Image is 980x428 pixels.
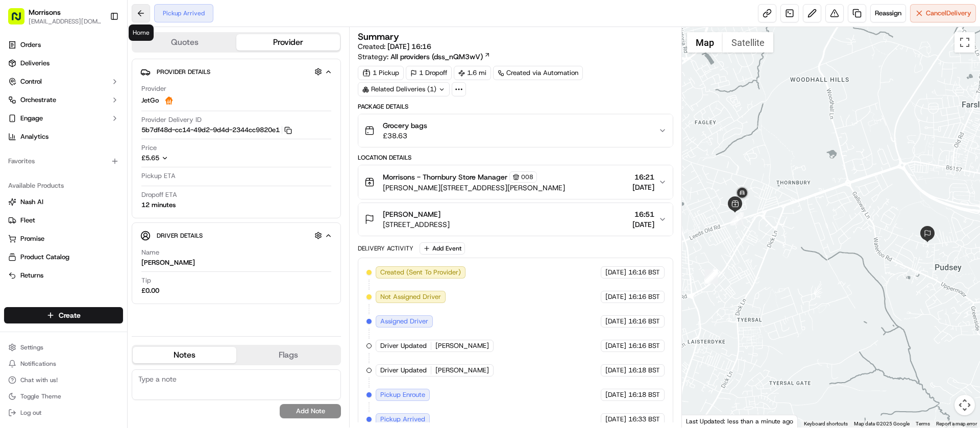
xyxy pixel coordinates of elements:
div: 7 [730,212,744,225]
button: Show street map [687,32,723,53]
span: [PERSON_NAME] [435,366,489,375]
button: Returns [4,267,123,284]
button: Provider [236,34,340,51]
span: 16:16 BST [628,292,660,301]
span: [PERSON_NAME] [435,341,489,350]
button: Start new chat [174,100,186,113]
span: Pickup Arrived [380,415,425,424]
div: 1 Pickup [358,66,404,80]
span: [DATE] [605,366,626,375]
a: Open this area in Google Maps (opens a new window) [684,414,718,427]
span: 16:16 BST [628,268,660,277]
span: Settings [20,343,43,351]
span: Engage [20,114,43,123]
button: Orchestrate [4,92,123,108]
div: Strategy: [358,52,491,62]
a: Fleet [8,216,119,225]
span: [DATE] [605,341,626,350]
div: £0.00 [141,286,159,295]
div: Start new chat [35,97,167,108]
img: Google [684,414,718,427]
span: £5.65 [141,154,159,162]
span: Price [141,143,157,153]
button: Add Event [420,242,465,255]
div: [PERSON_NAME] [141,258,195,267]
button: Morrisons [29,7,61,17]
button: Product Catalog [4,249,123,265]
p: Welcome 👋 [10,41,186,57]
span: Tip [141,276,151,285]
span: Analytics [20,132,48,141]
div: 1.6 mi [454,66,491,80]
a: Powered byPylon [72,172,124,181]
button: Create [4,307,123,323]
span: Nash AI [20,197,43,207]
span: 16:21 [632,172,654,182]
span: Driver Updated [380,341,427,350]
span: Promise [20,234,44,243]
span: Cancel Delivery [926,9,971,18]
a: Promise [8,234,119,243]
div: Last Updated: less than a minute ago [682,415,798,427]
button: Chat with us! [4,373,123,387]
a: Created via Automation [493,66,583,80]
div: Related Deliveries (1) [358,82,450,96]
span: 16:51 [632,209,654,219]
button: Engage [4,110,123,127]
div: Delivery Activity [358,244,413,253]
button: Notes [133,347,236,363]
button: Log out [4,406,123,420]
span: Map data ©2025 Google [854,421,910,426]
button: Fleet [4,212,123,229]
span: Pylon [102,173,124,181]
button: Show satellite imagery [723,32,773,53]
input: Got a question? Start typing here... [27,66,184,77]
button: £5.65 [141,154,231,163]
div: Package Details [358,103,673,111]
div: 2 [704,270,718,283]
div: We're available if you need us! [35,108,129,116]
span: Assigned Driver [380,317,428,326]
button: Flags [236,347,340,363]
span: Orchestrate [20,95,56,105]
span: [PERSON_NAME][STREET_ADDRESS][PERSON_NAME] [383,183,565,193]
span: Reassign [875,9,901,18]
span: [DATE] [605,268,626,277]
span: Grocery bags [383,120,427,131]
span: Returns [20,271,43,280]
button: Morrisons[EMAIL_ADDRESS][DOMAIN_NAME] [4,4,106,29]
div: Favorites [4,153,123,169]
span: Provider [141,84,166,93]
span: Created: [358,41,431,52]
button: CancelDelivery [910,4,976,22]
span: 16:18 BST [628,366,660,375]
span: 16:16 BST [628,317,660,326]
span: Pickup ETA [141,171,176,181]
span: Knowledge Base [20,148,78,158]
img: justeat_logo.png [163,94,175,107]
span: Deliveries [20,59,50,68]
button: Toggle fullscreen view [954,32,975,53]
span: [DATE] 16:16 [387,42,431,51]
button: 5b7df48d-cc14-49d2-9d4d-2344cc9820e1 [141,125,292,135]
span: Not Assigned Driver [380,292,441,301]
div: 📗 [10,149,18,157]
span: Name [141,248,159,257]
a: Nash AI [8,197,119,207]
button: Control [4,73,123,90]
span: Provider Details [157,68,210,76]
span: All providers (dss_nQM3wV) [390,52,483,62]
button: Quotes [133,34,236,51]
span: [STREET_ADDRESS] [383,219,450,230]
span: Driver Details [157,232,203,240]
div: 💻 [86,149,94,157]
h3: Summary [358,32,399,41]
span: [DATE] [632,219,654,230]
span: Notifications [20,360,56,368]
span: Orders [20,40,41,49]
span: Morrisons - Thornbury Store Manager [383,172,507,182]
button: [EMAIL_ADDRESS][DOMAIN_NAME] [29,17,102,26]
span: 16:33 BST [628,415,660,424]
span: JetGo [141,96,159,105]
